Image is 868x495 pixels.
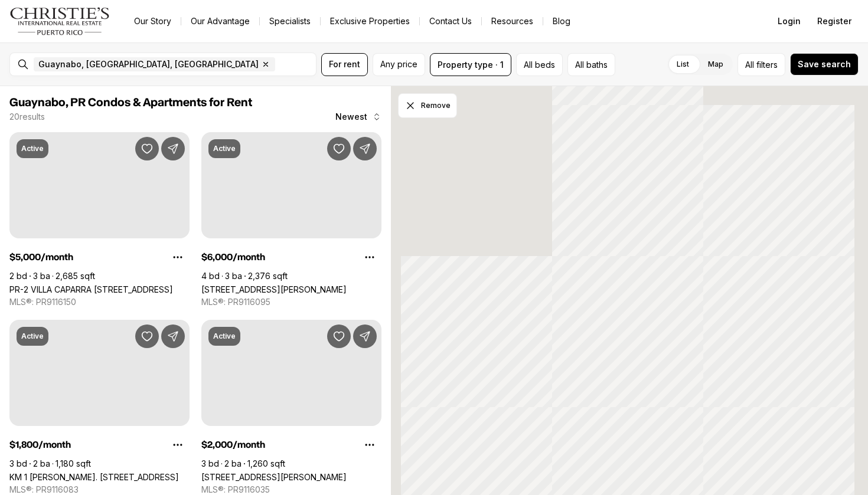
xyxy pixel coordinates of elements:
a: Our Advantage [181,13,259,29]
a: Resources [482,13,543,29]
a: KM 1 CARR. 837 #302, GUAYNABO PR, 00969 [9,472,179,482]
img: logo [9,7,110,35]
p: Active [21,144,44,153]
span: Guaynabo, [GEOGRAPHIC_DATA], [GEOGRAPHIC_DATA] [38,60,259,69]
span: Guaynabo, PR Condos & Apartments for Rent [9,97,252,109]
button: Share Property [161,137,185,160]
button: Save Property: KM 1 CARR. 837 #302 [135,324,159,348]
p: Active [213,144,236,153]
a: Exclusive Properties [321,13,419,29]
a: Specialists [260,13,320,29]
button: Share Property [353,324,377,348]
button: Save Property: 44 JUAN CARLOS DE BORBÓN #803 [327,324,351,348]
button: Login [771,9,808,33]
button: Contact Us [420,13,481,29]
a: 101 CALLE ORTEGON #1502, GUAYNABO PR, 00966 [201,284,347,294]
button: All beds [516,53,563,76]
button: Property type · 1 [430,53,511,76]
a: Blog [543,13,580,29]
button: Save Property: 101 CALLE ORTEGON #1502 [327,137,351,160]
span: Register [817,17,851,26]
button: Allfilters [738,53,785,76]
button: Newest [328,105,389,129]
button: Property options [166,433,190,457]
button: Share Property [353,137,377,160]
span: Login [778,17,801,26]
label: List [667,54,699,75]
span: All [745,58,754,71]
a: Our Story [125,13,181,29]
p: 20 results [9,112,45,122]
span: Newest [335,112,367,122]
button: Property options [166,245,190,269]
button: Register [810,9,859,33]
label: Map [699,54,733,75]
span: For rent [329,60,360,69]
button: Property options [358,245,381,269]
button: Share Property [161,324,185,348]
button: All baths [567,53,615,76]
span: Save search [798,60,851,69]
p: Active [213,332,236,341]
p: Active [21,332,44,341]
button: Property options [358,433,381,457]
a: 44 JUAN CARLOS DE BORBÓN #803, GUAYNABO PR, 00969 [201,472,347,482]
span: filters [756,58,778,71]
button: Save Property: PR-2 VILLA CAPARRA PLAZA #PH-1 [135,137,159,160]
button: For rent [321,53,368,76]
span: Any price [380,60,417,69]
button: Save search [790,53,859,76]
a: PR-2 VILLA CAPARRA PLAZA #PH-1, GUAYNABO PR, 00966 [9,284,173,294]
button: Any price [373,53,425,76]
button: Dismiss drawing [398,93,457,118]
